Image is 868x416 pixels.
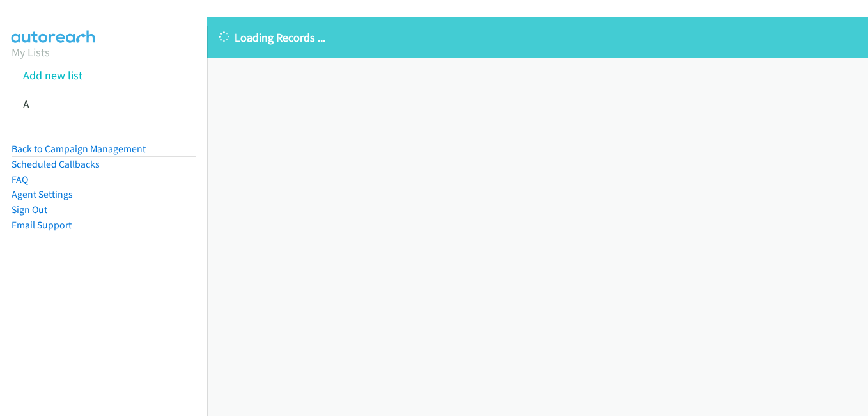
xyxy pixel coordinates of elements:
p: Loading Records ... [219,29,856,46]
a: FAQ [12,173,28,186]
a: Email Support [12,219,72,231]
a: Add new list [23,68,82,83]
a: My Lists [12,45,50,60]
a: Scheduled Callbacks [12,158,100,170]
a: A [23,97,29,111]
a: Sign Out [12,204,47,216]
a: Agent Settings [12,188,73,200]
a: Back to Campaign Management [12,143,146,155]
